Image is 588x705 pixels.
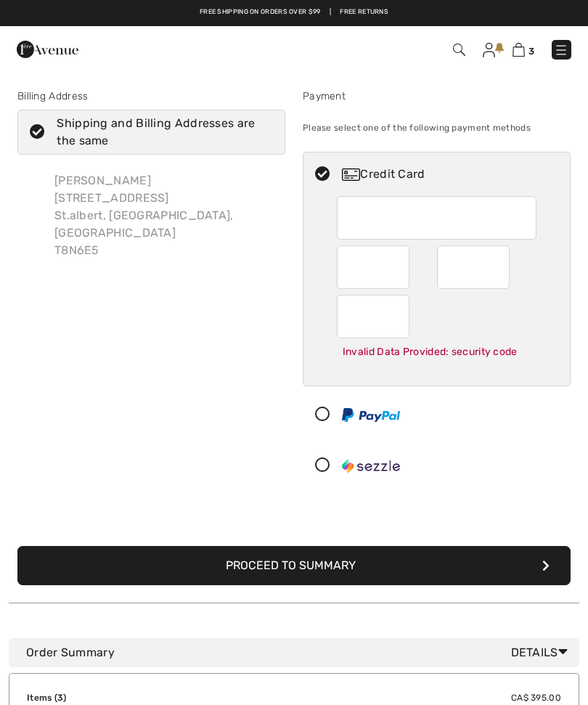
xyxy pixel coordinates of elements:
[348,201,527,235] iframe: Secure Credit Card Frame - Credit Card Number
[17,35,78,64] img: 1ère Avenue
[57,115,264,150] div: Shipping and Billing Addresses are the same
[17,41,78,55] a: 1ère Avenue
[342,166,560,183] div: Credit Card
[43,160,285,271] div: [PERSON_NAME] [STREET_ADDRESS] St.albert, [GEOGRAPHIC_DATA], [GEOGRAPHIC_DATA] T8N6E5
[554,43,568,57] img: Menu
[348,300,400,333] iframe: Secure Credit Card Frame - CVV
[483,43,495,57] img: My Info
[330,7,331,17] span: |
[26,644,573,661] div: Order Summary
[337,338,536,365] div: Invalid Data Provided: security code
[303,110,571,146] div: Please select one of the following payment methods
[17,546,571,585] button: Proceed to Summary
[449,250,500,284] iframe: Secure Credit Card Frame - Expiration Year
[348,250,400,284] iframe: Secure Credit Card Frame - Expiration Month
[27,691,218,704] td: Items ( )
[513,41,534,58] a: 3
[513,43,525,57] img: Shopping Bag
[453,44,465,56] img: Search
[200,7,321,17] a: Free shipping on orders over $99
[340,7,388,17] a: Free Returns
[511,644,573,661] span: Details
[342,408,400,422] img: PayPal
[342,168,360,181] img: Credit Card
[57,693,63,703] span: 3
[17,89,285,104] div: Billing Address
[342,459,400,473] img: Sezzle
[528,46,534,57] span: 3
[303,89,571,104] div: Payment
[218,691,561,704] td: CA$ 395.00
